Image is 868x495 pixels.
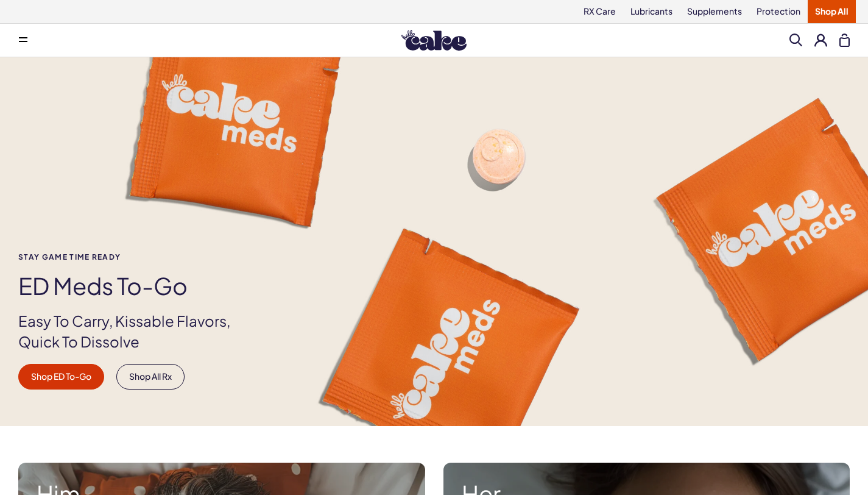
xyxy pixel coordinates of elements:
span: Stay Game time ready [18,253,251,261]
h1: ED Meds to-go [18,273,251,299]
a: Shop All Rx [116,364,185,390]
img: Hello Cake [401,30,467,51]
a: Shop ED To-Go [18,364,104,390]
p: Easy To Carry, Kissable Flavors, Quick To Dissolve [18,311,251,352]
